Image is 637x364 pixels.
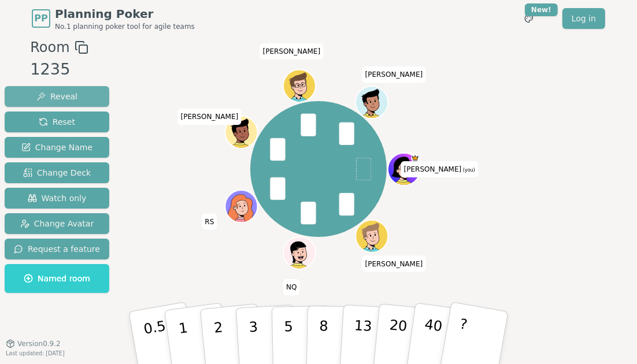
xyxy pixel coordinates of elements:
span: Heidi is the host [411,154,419,162]
button: Request a feature [5,239,109,259]
span: Reset [39,116,75,128]
span: Click to change your name [260,43,324,59]
span: No.1 planning poker tool for agile teams [55,22,195,31]
span: Room [30,37,69,58]
button: Watch only [5,188,109,209]
span: Reveal [36,91,77,102]
span: Click to change your name [178,109,242,125]
span: Change Deck [23,167,91,179]
span: Click to change your name [362,255,426,272]
span: Click to change your name [401,161,478,177]
div: 1235 [30,58,88,81]
span: Watch only [28,192,87,204]
button: New! [519,8,539,29]
button: Change Avatar [5,213,109,234]
button: Click to change your avatar [389,154,419,184]
span: Click to change your name [202,213,217,229]
a: PPPlanning PokerNo.1 planning poker tool for agile teams [32,6,195,31]
button: Change Deck [5,162,109,183]
span: Planning Poker [55,6,195,22]
span: (you) [461,168,475,173]
a: Log in [562,8,605,29]
span: Version 0.9.2 [17,339,61,348]
span: Click to change your name [283,279,299,295]
button: Version0.9.2 [6,339,61,348]
div: New! [525,3,558,16]
button: Reset [5,112,109,132]
span: Change Name [21,142,92,153]
button: Reveal [5,86,109,107]
button: Change Name [5,137,109,158]
span: Last updated: [DATE] [6,350,65,356]
span: Request a feature [14,243,100,255]
span: Named room [24,273,90,284]
span: PP [34,12,47,25]
span: Click to change your name [362,66,426,83]
button: Named room [5,264,109,293]
span: Change Avatar [20,218,94,229]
